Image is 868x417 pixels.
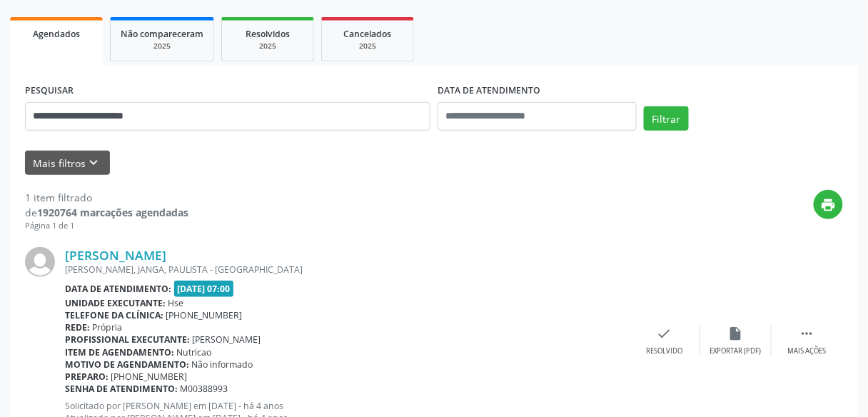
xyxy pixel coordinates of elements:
[65,247,166,263] a: [PERSON_NAME]
[25,151,110,176] button: Mais filtroskeyboard_arrow_down
[814,190,843,219] button: print
[193,333,261,346] span: [PERSON_NAME]
[86,155,102,171] i: keyboard_arrow_down
[121,28,203,40] span: Não compareceram
[25,205,188,220] div: de
[25,190,188,205] div: 1 item filtrado
[65,283,171,295] b: Data de atendimento:
[121,41,203,51] div: 2025
[788,346,827,356] div: Mais ações
[65,309,163,321] b: Telefone da clínica:
[177,346,212,358] span: Nutricao
[728,326,744,341] i: insert_drive_file
[33,28,80,40] span: Agendados
[65,346,174,358] b: Item de agendamento:
[657,326,672,341] i: check
[65,321,90,333] b: Rede:
[65,297,166,309] b: Unidade executante:
[646,346,682,356] div: Resolvido
[710,346,762,356] div: Exportar (PDF)
[192,358,253,371] span: Não informado
[65,358,189,371] b: Motivo de agendamento:
[174,281,234,297] span: [DATE] 07:00
[344,28,392,40] span: Cancelados
[65,263,629,276] div: [PERSON_NAME], JANGA, PAULISTA - [GEOGRAPHIC_DATA]
[332,41,403,51] div: 2025
[232,41,303,51] div: 2025
[821,197,837,213] i: print
[25,80,74,102] label: PESQUISAR
[25,247,55,277] img: img
[166,309,243,321] span: [PHONE_NUMBER]
[111,371,188,383] span: [PHONE_NUMBER]
[25,220,188,232] div: Página 1 de 1
[93,321,123,333] span: Própria
[168,297,184,309] span: Hse
[65,371,108,383] b: Preparo:
[246,28,290,40] span: Resolvidos
[644,106,689,131] button: Filtrar
[37,206,188,219] strong: 1920764 marcações agendadas
[65,383,178,395] b: Senha de atendimento:
[438,80,540,102] label: DATA DE ATENDIMENTO
[799,326,815,341] i: 
[181,383,228,395] span: M00388993
[65,333,190,346] b: Profissional executante:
